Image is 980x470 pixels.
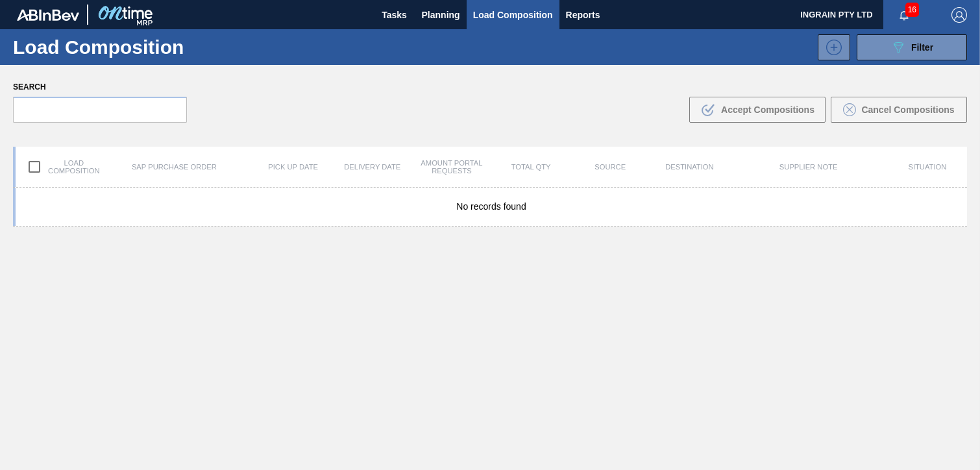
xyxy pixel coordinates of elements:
div: Source [570,163,650,171]
span: Cancel Compositions [861,105,954,115]
div: Pick up Date [254,163,333,171]
button: Filter [857,34,967,60]
div: Total Qty [491,163,570,171]
div: Delivery Date [333,163,412,171]
div: New Load Composition [811,34,850,60]
span: Planning [422,7,460,23]
button: Accept Compositions [689,97,826,123]
div: Amount Portal Requests [412,159,491,175]
button: Cancel Compositions [831,97,967,123]
div: Supplier Note [729,163,887,171]
div: Load composition [16,153,95,180]
img: Logout [951,7,967,23]
span: Filter [911,42,933,53]
span: Tasks [380,7,409,23]
div: Destination [650,163,729,171]
span: Accept Compositions [721,105,815,115]
img: TNhmsLtSVTkK8tSr43FrP2fwEKptu5GPRR3wAAAABJRU5ErkJggg== [17,9,79,21]
span: No records found [456,201,526,212]
span: 16 [905,3,919,17]
button: Notifications [883,6,925,24]
span: Load Composition [473,7,553,23]
span: Reports [566,7,600,23]
div: SAP Purchase Order [95,163,253,171]
h1: Load Composition [13,40,217,55]
div: Situation [888,163,967,171]
label: Search [13,78,187,97]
